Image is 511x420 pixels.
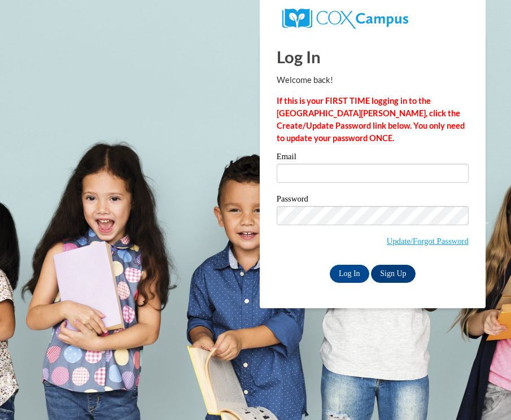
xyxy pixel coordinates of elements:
[277,96,465,143] strong: If this is your FIRST TIME logging in to the [GEOGRAPHIC_DATA][PERSON_NAME], click the Create/Upd...
[277,195,469,206] label: Password
[282,8,408,29] img: COX Campus
[277,152,469,164] label: Email
[330,265,369,283] input: Log In
[277,45,469,68] h1: Log In
[282,13,408,23] a: COX Campus
[387,237,469,246] a: Update/Forgot Password
[371,265,415,283] a: Sign Up
[277,74,469,86] p: Welcome back!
